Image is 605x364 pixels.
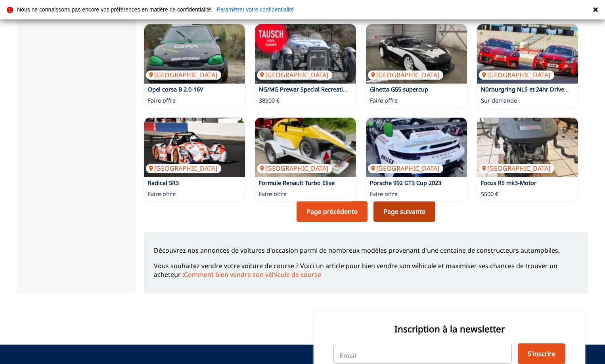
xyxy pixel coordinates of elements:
p: 5500 € [481,190,498,198]
a: Focus RS mk3-Motor[GEOGRAPHIC_DATA] [477,118,578,177]
p: Faire offre [148,190,176,198]
p: Vous souhaitez vendre votre voiture de course ? Voici un article pour bien vendre son véhicule et... [154,261,578,279]
img: Nürburgring NLS et 24hr Drives disponibles [477,24,578,84]
a: Porsche 992 GT3 Cup 2023[GEOGRAPHIC_DATA] [366,118,467,177]
p: Nous ne connaissons pas encore vos préférences en matière de confidentialité. [17,7,213,12]
a: Opel corsa B 2.0-16V [148,86,203,93]
p: Inscription à la newsletter [333,323,565,335]
p: 38900 € [259,97,280,105]
p: [GEOGRAPHIC_DATA] [479,164,554,173]
img: Porsche 992 GT3 Cup 2023 [366,118,467,177]
a: Nürburgring NLS et 24hr Drives disponibles[GEOGRAPHIC_DATA] [477,24,578,84]
p: Faire offre [148,97,176,105]
p: [GEOGRAPHIC_DATA] [479,71,554,79]
a: Formule Renault Turbo Elise [259,179,335,187]
a: Formule Renault Turbo Elise[GEOGRAPHIC_DATA] [255,118,356,177]
p: [GEOGRAPHIC_DATA] [368,164,443,173]
a: Comment bien vendre son véhicule de course [184,270,321,279]
img: Focus RS mk3-Motor [477,118,578,177]
p: Sur demande [481,97,517,105]
p: [GEOGRAPHIC_DATA] [146,164,221,173]
a: Ginetta G55 supercup[GEOGRAPHIC_DATA] [366,24,467,84]
img: Ginetta G55 supercup [366,24,467,84]
p: Découvrez nos annonces de voitures d'occasion parmi de nombreux modèles provenant d'une centaine ... [154,246,578,255]
input: Email [333,344,512,364]
a: Radical SR3[GEOGRAPHIC_DATA] [144,118,245,177]
p: [GEOGRAPHIC_DATA] [368,71,443,79]
img: Formule Renault Turbo Elise [255,118,356,177]
p: [GEOGRAPHIC_DATA] [257,71,332,79]
a: Page précédente [297,201,368,222]
p: Faire offre [259,190,287,198]
a: Paramétrer votre confidentialité [216,7,294,12]
p: [GEOGRAPHIC_DATA] [257,164,332,173]
a: Opel corsa B 2.0-16V[GEOGRAPHIC_DATA] [144,24,245,84]
img: NG/MG Prewar Special Recreation [255,24,356,84]
p: Faire offre [370,190,398,198]
a: Porsche 992 GT3 Cup 2023 [370,179,441,187]
a: NG/MG Prewar Special Recreation [259,86,350,93]
a: Page suivante [373,201,435,222]
a: Focus RS mk3-Motor [481,179,536,187]
img: Opel corsa B 2.0-16V [144,24,245,84]
a: Nürburgring NLS et 24hr Drives disponibles [481,86,600,93]
a: Ginetta G55 supercup [370,86,428,93]
p: [GEOGRAPHIC_DATA] [146,71,221,79]
a: NG/MG Prewar Special Recreation[GEOGRAPHIC_DATA] [255,24,356,84]
img: Radical SR3 [144,118,245,177]
button: S'inscrire [518,343,565,364]
p: Faire offre [370,97,398,105]
a: Radical SR3 [148,179,179,187]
